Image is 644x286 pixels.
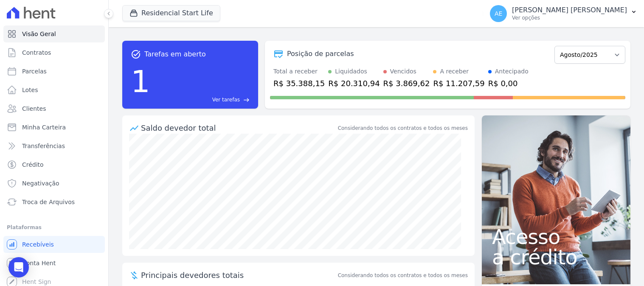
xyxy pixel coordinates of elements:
[3,44,105,61] a: Contratos
[273,67,325,76] div: Total a receber
[22,67,47,76] span: Parcelas
[3,119,105,136] a: Minha Carteira
[433,78,484,89] div: R$ 11.207,59
[22,86,38,94] span: Lotes
[3,255,105,272] a: Conta Hent
[338,272,468,279] span: Considerando todos os contratos e todos os meses
[3,236,105,253] a: Recebíveis
[22,160,44,169] span: Crédito
[3,25,105,42] a: Visão Geral
[383,78,430,89] div: R$ 3.869,62
[243,97,250,103] span: east
[122,5,220,21] button: Residencial Start Life
[141,269,336,281] span: Principais devedores totais
[131,49,141,59] span: task_alt
[488,78,529,89] div: R$ 0,00
[273,78,325,89] div: R$ 35.388,15
[390,67,416,76] div: Vencidos
[3,81,105,98] a: Lotes
[22,198,75,206] span: Troca de Arquivos
[22,179,59,188] span: Negativação
[3,175,105,192] a: Negativação
[512,14,627,21] p: Ver opções
[492,227,620,247] span: Acesso
[8,257,29,278] div: Open Intercom Messenger
[22,123,66,132] span: Minha Carteira
[3,156,105,173] a: Crédito
[512,6,627,14] p: [PERSON_NAME] [PERSON_NAME]
[212,96,240,104] span: Ver tarefas
[3,137,105,154] a: Transferências
[22,30,56,38] span: Visão Geral
[335,67,367,76] div: Liquidados
[22,259,56,267] span: Conta Hent
[483,2,644,25] button: AE [PERSON_NAME] [PERSON_NAME] Ver opções
[3,100,105,117] a: Clientes
[7,222,101,233] div: Plataformas
[22,240,54,249] span: Recebíveis
[495,67,529,76] div: Antecipado
[141,122,336,134] div: Saldo devedor total
[338,124,468,132] div: Considerando todos os contratos e todos os meses
[492,247,620,267] span: a crédito
[3,193,105,210] a: Troca de Arquivos
[144,49,206,59] span: Tarefas em aberto
[287,49,354,59] div: Posição de parcelas
[3,63,105,80] a: Parcelas
[22,48,51,57] span: Contratos
[131,59,150,104] div: 1
[22,104,46,113] span: Clientes
[154,96,250,104] a: Ver tarefas east
[495,11,502,17] span: AE
[22,142,65,150] span: Transferências
[440,67,469,76] div: A receber
[328,78,380,89] div: R$ 20.310,94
